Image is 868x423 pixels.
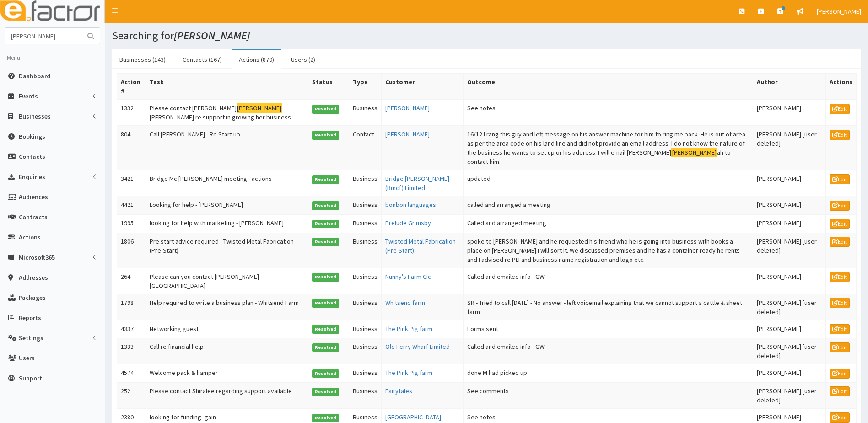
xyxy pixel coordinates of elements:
[349,126,382,170] td: Contact
[385,272,431,281] a: Nunny's Farm Cic
[385,298,425,307] a: Whitsend farm
[5,28,82,44] input: Search...
[830,369,850,379] a: Edit
[830,412,850,423] a: Edit
[117,364,146,383] td: 4574
[146,214,308,233] td: looking for help with marketing - [PERSON_NAME]
[174,28,250,43] i: [PERSON_NAME]
[312,325,340,333] span: Resolved
[146,233,308,268] td: Pre start advice required - Twisted Metal Fabrication (Pre-Start)
[312,201,340,210] span: Resolved
[19,233,41,241] span: Actions
[117,233,146,268] td: 1806
[830,237,850,247] a: Edit
[830,386,850,396] a: Edit
[312,414,340,422] span: Resolved
[349,338,382,364] td: Business
[385,104,430,112] a: [PERSON_NAME]
[385,201,436,209] a: bonbon languages
[146,268,308,294] td: Please can you contact [PERSON_NAME] [GEOGRAPHIC_DATA]
[146,170,308,196] td: Bridge Mc [PERSON_NAME] meeting - actions
[464,170,753,196] td: updated
[753,196,826,215] td: [PERSON_NAME]
[146,100,308,126] td: Please contact [PERSON_NAME] [PERSON_NAME] re support in growing her business
[312,369,340,378] span: Resolved
[146,364,308,383] td: Welcome pack & hamper
[349,294,382,320] td: Business
[830,272,850,282] a: Edit
[464,338,753,364] td: Called and emailed info - GW
[117,170,146,196] td: 3421
[349,320,382,338] td: Business
[117,320,146,338] td: 4337
[830,324,850,334] a: Edit
[753,268,826,294] td: [PERSON_NAME]
[19,213,48,221] span: Contracts
[146,196,308,215] td: Looking for help - [PERSON_NAME]
[464,126,753,170] td: 16/12 I rang this guy and left message on his answer machine for him to ring me back. He is out o...
[349,268,382,294] td: Business
[464,268,753,294] td: Called and emailed info - GW
[312,388,340,396] span: Resolved
[385,369,432,377] a: The Pink Pig farm
[385,130,430,138] a: [PERSON_NAME]
[753,74,826,100] th: Author
[146,126,308,170] td: Call [PERSON_NAME] - Re Start up
[349,74,382,100] th: Type
[117,214,146,233] td: 1995
[117,126,146,170] td: 804
[753,100,826,126] td: [PERSON_NAME]
[464,214,753,233] td: Called and arranged meeting
[464,382,753,408] td: See comments
[753,233,826,268] td: [PERSON_NAME] [user deleted]
[19,293,46,302] span: Packages
[349,364,382,383] td: Business
[19,72,50,80] span: Dashboard
[830,130,850,140] a: Edit
[385,237,456,255] a: Twisted Metal Fabrication (Pre-Start)
[753,338,826,364] td: [PERSON_NAME] [user deleted]
[146,294,308,320] td: Help required to write a business plan - Whitsend Farm
[19,354,35,362] span: Users
[308,74,349,100] th: Status
[753,382,826,408] td: [PERSON_NAME] [user deleted]
[464,196,753,215] td: called and arranged a meeting
[146,320,308,338] td: Networking guest
[464,233,753,268] td: spoke to [PERSON_NAME] and he requested his friend who he is going into business with books a pla...
[19,253,55,261] span: Microsoft365
[349,382,382,408] td: Business
[117,294,146,320] td: 1798
[19,273,48,282] span: Addresses
[830,219,850,229] a: Edit
[464,320,753,338] td: Forms sent
[117,338,146,364] td: 1333
[312,238,340,246] span: Resolved
[146,382,308,408] td: Please contact Shiralee regarding support available
[19,374,42,382] span: Support
[671,148,717,157] mark: [PERSON_NAME]
[349,100,382,126] td: Business
[19,314,41,322] span: Reports
[349,196,382,215] td: Business
[830,298,850,308] a: Edit
[385,387,412,395] a: Fairytales
[312,343,340,352] span: Resolved
[117,268,146,294] td: 264
[175,50,229,69] a: Contacts (167)
[19,132,45,141] span: Bookings
[385,342,450,351] a: Old Ferry Wharf Limited
[385,325,432,333] a: The Pink Pig farm
[830,174,850,184] a: Edit
[753,294,826,320] td: [PERSON_NAME] [user deleted]
[146,338,308,364] td: Call re financial help
[284,50,323,69] a: Users (2)
[312,105,340,113] span: Resolved
[817,7,861,16] span: [PERSON_NAME]
[312,299,340,307] span: Resolved
[830,201,850,211] a: Edit
[19,92,38,100] span: Events
[19,334,43,342] span: Settings
[825,74,856,100] th: Actions
[312,220,340,228] span: Resolved
[146,74,308,100] th: Task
